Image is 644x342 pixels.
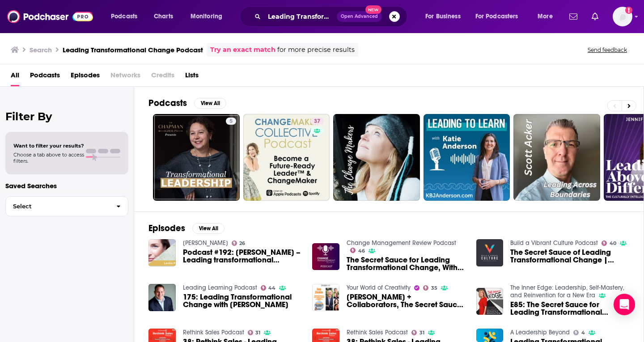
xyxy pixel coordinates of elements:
[13,143,84,149] span: Want to filter your results?
[183,329,244,336] a: Rethink Sales Podcast
[538,10,553,23] span: More
[510,239,598,247] a: Build a Vibrant Culture Podcast
[184,9,234,24] button: open menu
[419,9,472,24] button: open menu
[510,329,570,336] a: A Leadership Beyond
[148,223,225,234] a: EpisodesView All
[566,9,581,24] a: Show notifications dropdown
[148,239,176,266] img: Podcast #192: Lenka Pincot – Leading transformational change
[13,152,84,164] span: Choose a tab above to access filters.
[310,118,324,125] a: 37
[192,223,225,234] button: View All
[239,241,245,245] span: 26
[5,182,128,190] p: Saved Searches
[148,284,176,311] img: 175: Leading Transformational Change with Greg Satell
[151,68,174,86] span: Credits
[581,331,585,335] span: 4
[277,45,355,55] span: for more precise results
[210,45,275,55] a: Try an exact match
[6,203,109,209] span: Select
[347,239,456,247] a: Change Management Review Podcast
[614,294,635,315] div: Open Intercom Messenger
[5,110,128,123] h2: Filter By
[148,97,187,109] h2: Podcasts
[183,293,302,308] span: 175: Leading Transformational Change with [PERSON_NAME]
[243,114,330,201] a: 37
[314,117,320,126] span: 37
[613,7,632,26] button: Show profile menu
[358,249,365,253] span: 46
[475,10,518,23] span: For Podcasters
[148,9,178,24] a: Charts
[341,14,378,19] span: Open Advanced
[476,239,504,266] img: The Secret Sauce of Leading Transformational Change | Beth Cohn
[588,9,602,24] a: Show notifications dropdown
[347,293,466,308] a: Ian Ziskin + Collaborators, The Secret Sauce For Leading Transformational Change
[194,98,226,109] button: View All
[154,10,173,23] span: Charts
[11,68,19,86] a: All
[111,10,137,23] span: Podcasts
[431,286,437,290] span: 35
[411,330,424,335] a: 31
[30,68,60,86] a: Podcasts
[183,239,228,247] a: Elise Stevens
[183,249,302,264] a: Podcast #192: Lenka Pincot – Leading transformational change
[510,249,629,264] a: The Secret Sauce of Leading Transformational Change | Beth Cohn
[183,293,302,308] a: 175: Leading Transformational Change with Greg Satell
[71,68,100,86] a: Episodes
[255,331,260,335] span: 31
[268,286,275,290] span: 44
[183,249,302,264] span: Podcast #192: [PERSON_NAME] – Leading transformational change
[191,10,222,23] span: Monitoring
[7,8,93,25] img: Podchaser - Follow, Share and Rate Podcasts
[347,293,466,308] span: [PERSON_NAME] + Collaborators, The Secret Sauce For Leading Transformational Change
[248,6,416,27] div: Search podcasts, credits, & more...
[365,5,381,14] span: New
[425,10,461,23] span: For Business
[350,248,365,253] a: 46
[185,68,199,86] a: Lists
[312,284,339,311] img: Ian Ziskin + Collaborators, The Secret Sauce For Leading Transformational Change
[510,301,629,316] span: E85: The Secret Sauce for Leading Transformational Change with [PERSON_NAME]
[229,117,233,126] span: 5
[110,68,140,86] span: Networks
[226,118,236,125] a: 5
[419,331,424,335] span: 31
[510,249,629,264] span: The Secret Sauce of Leading Transformational Change | [PERSON_NAME]
[5,196,128,216] button: Select
[248,330,261,335] a: 31
[573,330,585,335] a: 4
[105,9,149,24] button: open menu
[264,9,337,24] input: Search podcasts, credits, & more...
[30,46,52,54] h3: Search
[610,241,616,245] span: 40
[337,11,382,22] button: Open AdvancedNew
[476,288,504,315] img: E85: The Secret Sauce for Leading Transformational Change with Ian Ziskin
[613,7,632,26] span: Logged in as megcassidy
[613,7,632,26] img: User Profile
[148,97,226,109] a: PodcastsView All
[602,241,616,246] a: 40
[347,329,408,336] a: Rethink Sales Podcast
[347,256,466,271] a: The Secret Sauce for Leading Transformational Change, With Ian Ziskin, Jennifer McEwen, and Beth ...
[531,9,564,24] button: open menu
[261,285,276,291] a: 44
[510,284,624,299] a: The Inner Edge: Leadership, Self-Mastery, and Reinvention for a New Era
[470,9,531,24] button: open menu
[347,284,411,291] a: Your World of Creativity
[423,285,437,291] a: 35
[312,243,339,270] img: The Secret Sauce for Leading Transformational Change, With Ian Ziskin, Jennifer McEwen, and Beth ...
[510,301,629,316] a: E85: The Secret Sauce for Leading Transformational Change with Ian Ziskin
